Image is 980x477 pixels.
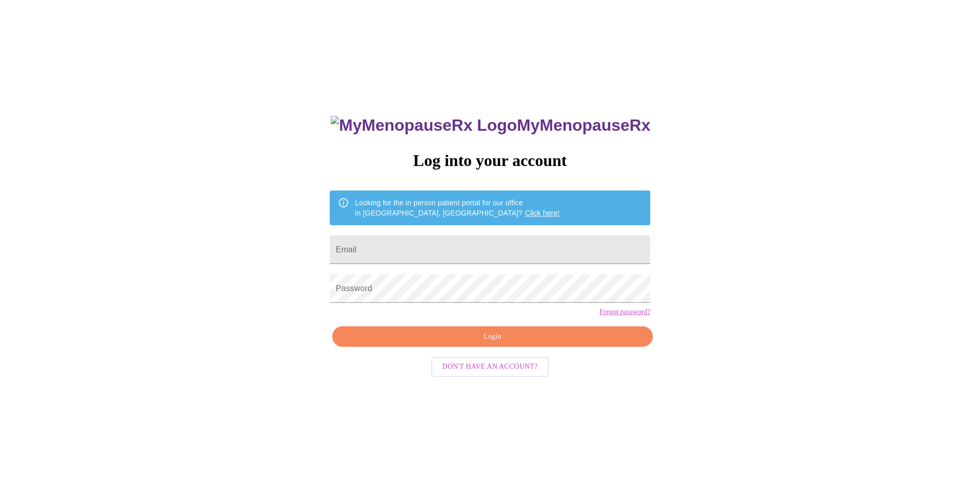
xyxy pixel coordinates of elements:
h3: Log into your account [330,151,650,170]
a: Don't have an account? [429,362,552,370]
div: Looking for the in person patient portal for our office in [GEOGRAPHIC_DATA], [GEOGRAPHIC_DATA]? [355,194,560,222]
img: MyMenopauseRx Logo [331,116,517,135]
span: Don't have an account? [443,361,538,373]
button: Login [332,326,653,347]
a: Forgot password? [599,308,650,316]
span: Login [344,330,641,343]
button: Don't have an account? [431,357,549,377]
a: Click here! [525,209,560,217]
h3: MyMenopauseRx [331,116,650,135]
